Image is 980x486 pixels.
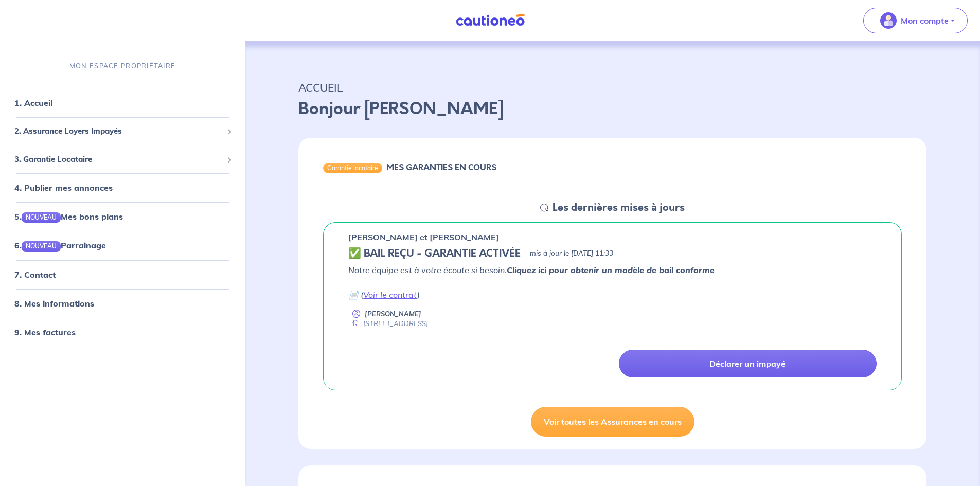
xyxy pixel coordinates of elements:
[14,298,94,308] a: 8. Mes informations
[14,211,123,222] a: 5.NOUVEAUMes bons plans
[4,293,241,313] div: 8. Mes informations
[365,309,421,319] p: [PERSON_NAME]
[323,163,382,173] div: Garantie locataire
[507,265,715,275] a: Cliquez ici pour obtenir un modèle de bail conforme
[298,78,926,97] p: ACCUEIL
[14,240,106,250] a: 6.NOUVEAUParrainage
[14,183,113,193] a: 4. Publier mes annonces
[14,125,223,137] span: 2. Assurance Loyers Impayés
[709,358,786,369] p: Déclarer un impayé
[348,319,428,329] div: [STREET_ADDRESS]
[4,235,241,256] div: 6.NOUVEAUParrainage
[363,290,417,300] a: Voir le contrat
[4,121,241,141] div: 2. Assurance Loyers Impayés
[14,327,76,337] a: 9. Mes factures
[348,247,521,260] h5: ✅ BAIL REÇU - GARANTIE ACTIVÉE
[863,8,968,33] button: illu_account_valid_menu.svgMon compte
[619,350,877,377] a: Déclarer un impayé
[69,61,175,71] p: MON ESPACE PROPRIÉTAIRE
[880,12,897,29] img: illu_account_valid_menu.svg
[4,93,241,113] div: 1. Accueil
[14,153,223,165] span: 3. Garantie Locataire
[452,14,529,27] img: Cautioneo
[298,97,926,121] p: Bonjour [PERSON_NAME]
[348,247,877,260] div: state: CONTRACT-VALIDATED, Context: IN-LANDLORD,IN-LANDLORD
[4,264,241,284] div: 7. Contact
[348,290,420,300] em: 📄 ( )
[14,269,56,279] a: 7. Contact
[348,231,499,243] p: [PERSON_NAME] et [PERSON_NAME]
[531,407,694,437] a: Voir toutes les Assurances en cours
[386,163,496,172] h6: MES GARANTIES EN COURS
[14,98,52,108] a: 1. Accueil
[525,248,613,259] p: - mis à jour le [DATE] 11:33
[4,177,241,198] div: 4. Publier mes annonces
[4,206,241,227] div: 5.NOUVEAUMes bons plans
[4,149,241,169] div: 3. Garantie Locataire
[4,321,241,342] div: 9. Mes factures
[348,265,715,275] em: Notre équipe est à votre écoute si besoin.
[553,202,685,214] h5: Les dernières mises à jours
[901,14,949,27] p: Mon compte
